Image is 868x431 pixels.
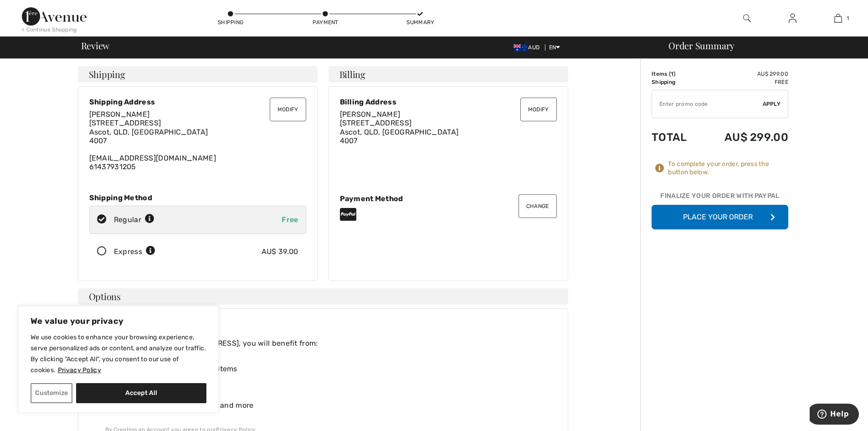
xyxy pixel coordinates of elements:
[282,215,298,224] span: Free
[81,41,110,50] span: Review
[789,13,796,24] img: My Info
[114,246,155,257] div: Express
[270,98,306,121] button: Modify
[31,332,206,376] p: We use cookies to enhance your browsing experience, serve personalized ads or content, and analyz...
[339,70,365,79] span: Billing
[816,13,860,24] a: 1
[743,13,751,24] img: search the website
[700,70,788,78] td: AU$ 299.00
[22,26,77,34] div: < Continue Shopping
[31,383,72,403] button: Customize
[89,70,125,79] span: Shipping
[520,98,557,121] button: Modify
[18,306,219,413] div: We value your privacy
[105,400,550,411] div: Your own Wishlist, My Closet and more
[114,214,154,225] div: Regular
[406,18,434,26] div: Summary
[549,44,560,51] span: EN
[22,7,87,26] img: 1ère Avenue
[652,191,788,205] div: Finalize Your Order with PayPal
[340,119,459,145] span: [STREET_ADDRESS] Ascot, QLD, [GEOGRAPHIC_DATA] 4007
[89,110,150,119] span: [PERSON_NAME]
[700,78,788,86] td: Free
[105,382,550,393] div: Faster checkout time
[668,160,788,177] div: To complete your order, press the button below.
[217,18,244,26] div: Shipping
[671,71,673,77] span: 1
[514,44,528,52] img: Australian Dollar
[31,316,206,327] p: We value your privacy
[105,363,550,374] div: Earn rewards towards FREE items
[657,41,863,50] div: Order Summary
[312,18,339,26] div: Payment
[781,13,804,24] a: Sign In
[89,119,208,145] span: [STREET_ADDRESS] Ascot, QLD, [GEOGRAPHIC_DATA] 4007
[700,122,788,153] td: AU$ 299.00
[340,110,401,119] span: [PERSON_NAME]
[652,78,700,86] td: Shipping
[78,288,568,305] h4: Options
[340,194,557,203] div: Payment Method
[514,44,543,51] span: AUD
[57,366,102,374] a: Privacy Policy
[105,338,550,349] div: By signing up on [STREET_ADDRESS], you will benefit from:
[519,194,557,218] button: Change
[340,98,557,106] div: Billing Address
[763,100,781,108] span: Apply
[89,110,306,171] div: [EMAIL_ADDRESS][DOMAIN_NAME] 61437931205
[89,193,306,202] div: Shipping Method
[847,14,849,22] span: 1
[652,70,700,78] td: Items ( )
[652,205,788,229] button: Place Your Order
[834,13,842,24] img: My Bag
[76,383,206,403] button: Accept All
[652,90,763,118] input: Promo code
[652,122,700,153] td: Total
[810,404,859,426] iframe: Opens a widget where you can find more information
[262,246,298,257] div: AU$ 39.00
[89,98,306,106] div: Shipping Address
